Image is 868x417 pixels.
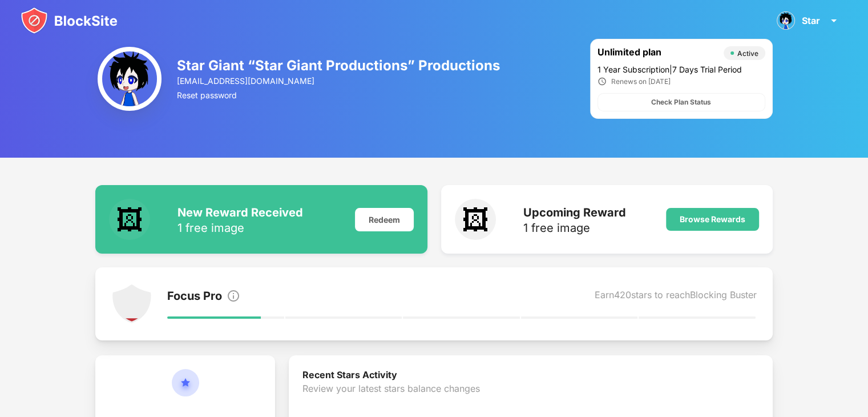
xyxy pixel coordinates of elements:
div: Focus Pro [167,289,222,305]
div: Earn 420 stars to reach Blocking Buster [595,289,757,305]
div: 1 free image [523,222,626,234]
div: [EMAIL_ADDRESS][DOMAIN_NAME] [177,76,500,86]
div: Renews on [DATE] [611,77,671,86]
img: ACg8ocJ7fuAiJbB9VUJFZc6RnUNbb-2pYa9pyguW1EbqUJD9hStz8BudYw=s96-c [777,11,795,30]
div: 1 Year Subscription | 7 Days Trial Period [597,65,765,74]
div: Redeem [355,208,414,231]
img: blocksite-icon.svg [21,7,118,34]
div: 🖼 [109,199,150,240]
img: points-level-1.svg [111,283,152,324]
img: ACg8ocJ7fuAiJbB9VUJFZc6RnUNbb-2pYa9pyguW1EbqUJD9hStz8BudYw=s96-c [98,47,162,111]
img: info.svg [227,289,240,303]
div: 1 free image [177,222,303,234]
div: Recent Stars Activity [302,369,759,383]
div: Review your latest stars balance changes [302,383,759,417]
div: Check Plan Status [651,97,711,108]
div: Browse Rewards [680,215,745,224]
div: Star [802,15,820,26]
div: Unlimited plan [597,46,718,60]
div: Star Giant “Star Giant Productions” Productions [177,57,500,74]
div: New Reward Received [177,206,303,219]
div: Reset password [177,90,500,100]
img: clock_ic.svg [597,77,607,86]
img: circle-star.svg [172,369,199,410]
div: Upcoming Reward [523,206,626,219]
div: 🖼 [455,199,496,240]
div: Active [737,49,758,58]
